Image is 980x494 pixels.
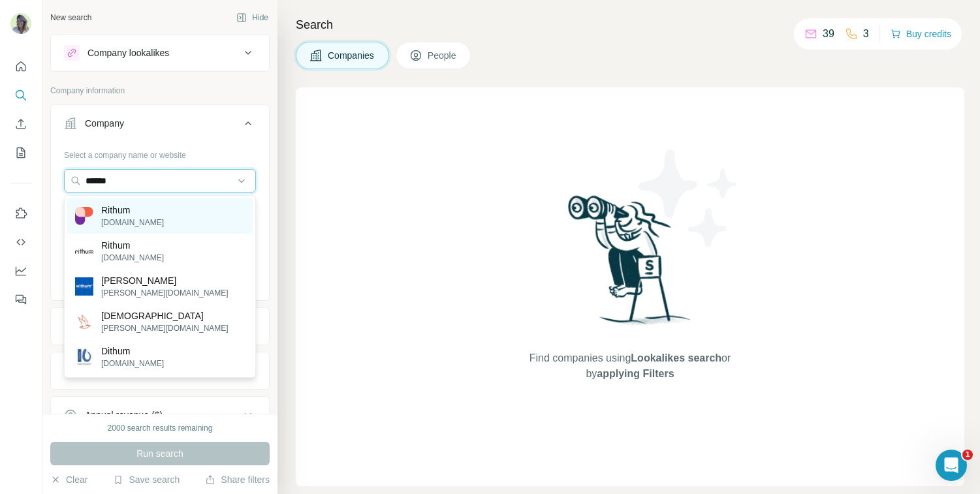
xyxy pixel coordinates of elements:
div: Annual revenue ($) [85,409,163,422]
p: [PERSON_NAME] [101,274,229,287]
button: Save search [113,473,180,486]
div: Select a company name or website [64,144,256,161]
button: Annual revenue ($) [51,399,269,431]
p: Rithum [101,204,164,217]
img: Rithum [75,242,93,260]
p: [PERSON_NAME][DOMAIN_NAME] [101,287,229,299]
span: 1 [962,450,973,460]
img: Avatar [10,13,31,34]
img: Surfe Illustration - Woman searching with binoculars [562,192,698,337]
button: My lists [10,141,31,164]
button: Clear [50,473,87,486]
p: Company information [50,85,270,97]
img: Withum [75,277,93,296]
button: Industry [51,311,269,342]
span: People [428,49,458,62]
span: applying Filters [597,368,674,379]
span: Lookalikes search [631,352,721,363]
button: Buy credits [891,25,951,43]
p: 3 [863,26,869,42]
span: Companies [328,49,375,62]
p: [DEMOGRAPHIC_DATA] [101,309,229,322]
button: Use Surfe on LinkedIn [10,202,31,225]
button: Company lookalikes [51,37,269,69]
button: Company [51,108,269,144]
img: Rishum [75,313,93,331]
div: New search [50,12,91,23]
p: [DOMAIN_NAME] [101,217,164,228]
p: 39 [823,26,834,42]
button: Quick start [10,55,31,78]
span: Find companies using or by [526,350,735,382]
img: Dithum [75,348,93,366]
button: Feedback [10,288,31,311]
button: Dashboard [10,259,31,283]
button: Share filters [205,473,270,486]
p: [DOMAIN_NAME] [101,252,164,264]
button: Use Surfe API [10,230,31,254]
iframe: Intercom live chat [936,450,967,481]
button: Search [10,84,31,107]
p: Dithum [101,345,164,358]
h4: Search [296,16,964,34]
p: [DOMAIN_NAME] [101,358,164,369]
div: Company lookalikes [87,46,169,59]
p: Rithum [101,239,164,252]
button: Enrich CSV [10,112,31,136]
div: Company [85,117,124,130]
button: Hide [227,8,277,27]
button: HQ location [51,355,269,386]
div: 2000 search results remaining [108,422,213,434]
p: [PERSON_NAME][DOMAIN_NAME] [101,322,229,334]
img: Rithum [75,207,93,225]
img: Surfe Illustration - Stars [630,140,748,257]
